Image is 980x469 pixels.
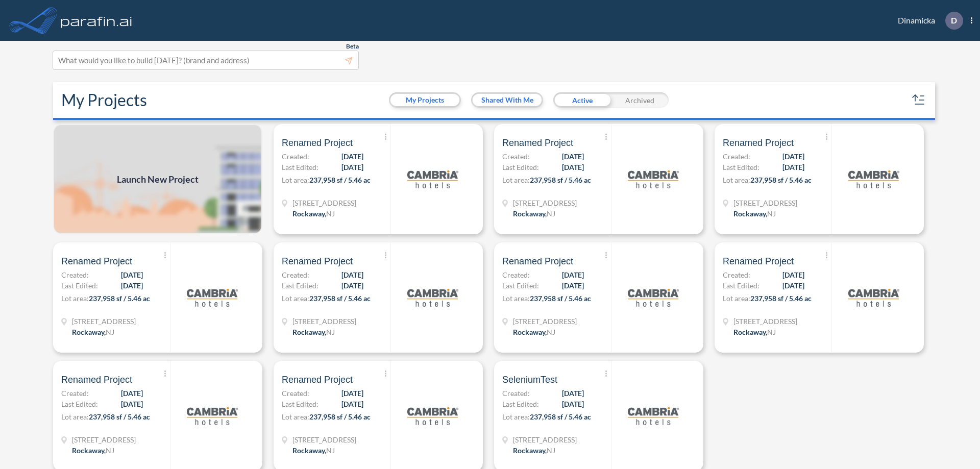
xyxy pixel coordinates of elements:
[61,412,89,421] span: Lot area:
[723,137,794,149] span: Renamed Project
[282,374,353,386] span: Renamed Project
[562,269,584,280] span: [DATE]
[767,209,776,218] span: NJ
[502,399,539,409] span: Last Edited:
[733,328,767,336] span: Rockaway ,
[282,269,309,280] span: Created:
[309,176,371,184] span: 237,958 sf / 5.46 ac
[292,328,326,336] span: Rockaway ,
[309,294,371,303] span: 237,958 sf / 5.46 ac
[767,328,776,336] span: NJ
[346,42,359,51] span: Beta
[547,446,555,455] span: NJ
[547,328,555,336] span: NJ
[562,280,584,291] span: [DATE]
[72,445,114,456] div: Rockaway, NJ
[282,294,309,303] span: Lot area:
[628,390,679,441] img: logo
[723,280,759,291] span: Last Edited:
[733,327,776,337] div: Rockaway, NJ
[911,92,927,108] button: sort
[562,151,584,162] span: [DATE]
[951,16,957,25] p: D
[513,328,547,336] span: Rockaway ,
[848,154,899,205] img: logo
[187,390,238,441] img: logo
[282,137,353,149] span: Renamed Project
[106,446,114,455] span: NJ
[513,446,547,455] span: Rockaway ,
[848,272,899,323] img: logo
[723,294,750,303] span: Lot area:
[121,280,143,291] span: [DATE]
[723,269,750,280] span: Created:
[282,399,318,409] span: Last Edited:
[292,198,356,208] span: 321 Mt Hope Ave
[341,280,363,291] span: [DATE]
[282,388,309,399] span: Created:
[282,412,309,421] span: Lot area:
[628,272,679,323] img: logo
[326,328,335,336] span: NJ
[502,162,539,172] span: Last Edited:
[513,445,555,456] div: Rockaway, NJ
[292,434,356,445] span: 321 Mt Hope Ave
[282,255,353,267] span: Renamed Project
[547,209,555,218] span: NJ
[473,94,542,106] button: Shared With Me
[309,412,371,421] span: 237,958 sf / 5.46 ac
[407,390,458,441] img: logo
[502,269,530,280] span: Created:
[61,374,132,386] span: Renamed Project
[106,328,114,336] span: NJ
[53,124,262,234] a: Launch New Project
[282,151,309,162] span: Created:
[326,446,335,455] span: NJ
[341,399,363,409] span: [DATE]
[390,94,459,106] button: My Projects
[733,316,797,327] span: 321 Mt Hope Ave
[502,255,573,267] span: Renamed Project
[782,151,804,162] span: [DATE]
[502,388,530,399] span: Created:
[292,316,356,327] span: 321 Mt Hope Ave
[782,280,804,291] span: [DATE]
[628,154,679,205] img: logo
[553,92,611,108] div: Active
[883,12,972,30] div: Dinamicka
[121,399,143,409] span: [DATE]
[341,151,363,162] span: [DATE]
[723,162,759,172] span: Last Edited:
[502,151,530,162] span: Created:
[53,124,262,234] img: add
[513,316,577,327] span: 321 Mt Hope Ave
[187,272,238,323] img: logo
[502,412,530,421] span: Lot area:
[513,208,555,219] div: Rockaway, NJ
[530,176,591,184] span: 237,958 sf / 5.46 ac
[61,255,132,267] span: Renamed Project
[513,209,547,218] span: Rockaway ,
[723,255,794,267] span: Renamed Project
[61,399,98,409] span: Last Edited:
[121,388,143,399] span: [DATE]
[72,434,136,445] span: 321 Mt Hope Ave
[562,399,584,409] span: [DATE]
[562,388,584,399] span: [DATE]
[341,388,363,399] span: [DATE]
[750,294,812,303] span: 237,958 sf / 5.46 ac
[89,294,150,303] span: 237,958 sf / 5.46 ac
[341,162,363,172] span: [DATE]
[61,280,98,291] span: Last Edited:
[502,374,557,386] span: SeleniumTest
[72,328,106,336] span: Rockaway ,
[562,162,584,172] span: [DATE]
[530,294,591,303] span: 237,958 sf / 5.46 ac
[59,10,134,31] img: logo
[282,280,318,291] span: Last Edited:
[513,198,577,208] span: 321 Mt Hope Ave
[72,446,106,455] span: Rockaway ,
[782,162,804,172] span: [DATE]
[733,209,767,218] span: Rockaway ,
[513,434,577,445] span: 321 Mt Hope Ave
